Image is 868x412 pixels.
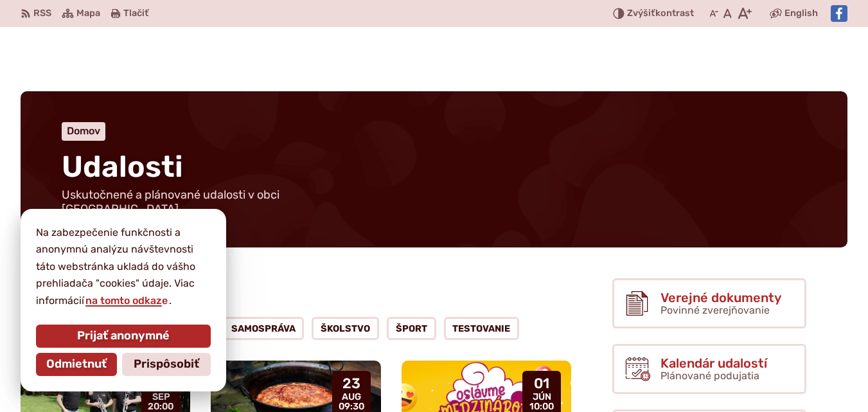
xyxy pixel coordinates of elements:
a: na tomto odkaze [84,294,169,307]
a: Kalendár udalostí Plánované podujatia [612,344,806,394]
span: jún [529,392,554,402]
span: Odmietnuť [46,357,107,372]
span: Prispôsobiť [134,357,199,372]
a: Testovanie [444,317,520,340]
span: 23 [339,376,364,391]
span: 01 [529,376,554,391]
span: Tlačiť [123,8,148,19]
a: Verejné dokumenty Povinné zverejňovanie [612,278,806,328]
span: Prijať anonymné [77,329,170,343]
span: RSS [33,6,51,21]
span: Udalosti [62,149,183,184]
span: aug [339,392,364,402]
span: Povinné zverejňovanie [660,304,770,316]
img: Prejsť na Facebook stránku [831,5,847,22]
a: Samospráva [222,317,305,340]
span: sep [148,392,173,402]
span: Zvýšiť [627,8,655,19]
span: Kalendár udalostí [660,356,767,370]
span: kontrast [627,8,694,19]
span: English [784,6,818,21]
span: 20:00 [148,402,173,412]
a: Šport [387,317,436,340]
button: Prijať anonymné [36,325,211,348]
span: Plánované podujatia [660,370,759,382]
button: Odmietnuť [36,353,117,376]
a: English [782,6,820,21]
a: ŠKOLSTVO [312,317,379,340]
a: Domov [67,125,100,137]
p: Na zabezpečenie funkčnosti a anonymnú analýzu návštevnosti táto webstránka ukladá do vášho prehli... [36,224,211,309]
span: 09:30 [339,402,364,412]
span: Mapa [76,6,100,21]
span: Verejné dokumenty [660,291,781,305]
h2: Archív [21,278,571,305]
p: Uskutočnené a plánované udalosti v obci [GEOGRAPHIC_DATA]. [62,188,370,216]
span: 10:00 [529,402,554,412]
button: Prispôsobiť [122,353,211,376]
